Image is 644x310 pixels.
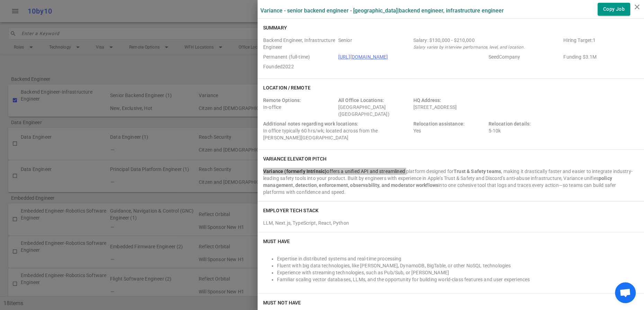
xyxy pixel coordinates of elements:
[263,238,290,245] h6: Must Have
[277,255,638,262] li: Expertise in distributed systems and real-time processing
[263,169,327,174] strong: Variance (formerly Intrinsic)
[413,97,561,118] div: [STREET_ADDRESS]
[338,37,411,51] span: Level
[263,37,336,51] span: Roles
[615,282,636,303] div: Open chat
[277,269,638,276] li: Experience with streaming technologies, such as Pub/Sub, or [PERSON_NAME]
[263,121,358,127] span: Additional notes regarding work locations:
[263,299,301,306] h6: Must NOT Have
[413,120,486,141] div: Yes
[413,97,441,103] span: HQ Address:
[263,175,612,188] strong: policy management, detection, enforcement, observability, and moderator workflows
[263,155,327,162] h6: Variance elevator pitch
[263,53,336,60] span: Job Type
[454,169,501,174] strong: Trust & Safety teams
[488,53,561,60] span: Employer Stage e.g. Series A
[413,121,465,127] span: Relocation assistance:
[488,120,561,141] div: 5-10k
[338,53,486,60] span: Company URL
[488,121,531,127] span: Relocation details:
[263,207,319,214] h6: EMPLOYER TECH STACK
[263,84,311,91] h6: Location / Remote
[263,120,411,141] div: In office typically 60 hrs/wk; located across from the [PERSON_NAME][GEOGRAPHIC_DATA]
[263,63,336,70] span: Employer Founded
[277,262,638,269] li: Fluent with big data technologies, like [PERSON_NAME], DynamoDB, BigTable, or other NoSQL technol...
[563,53,636,60] span: Employer Founding
[413,37,561,44] div: Salary Range
[263,24,287,31] h6: Summary
[633,3,641,11] i: close
[338,54,388,60] a: [URL][DOMAIN_NAME]
[563,37,636,51] span: Hiring Target
[338,97,384,103] span: All Office Locations:
[413,45,525,50] i: Salary varies by interview performance, level, and location.
[260,7,504,14] label: Variance - Senior Backend Engineer - [GEOGRAPHIC_DATA] | Backend Engineer, Infrastructure Engineer
[598,3,630,16] button: Copy Job
[263,168,638,196] div: offers a unified API and streamlined platform designed for , making it drastically faster and eas...
[277,276,638,283] li: Familiar scaling vector databases, LLMs, and the opportunity for building world-class features an...
[338,97,411,118] div: [GEOGRAPHIC_DATA] ([GEOGRAPHIC_DATA])
[263,97,336,118] div: In-office
[263,97,301,103] span: Remote Options:
[263,220,349,226] span: LLM, Next.js, TypeScript, React, Python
